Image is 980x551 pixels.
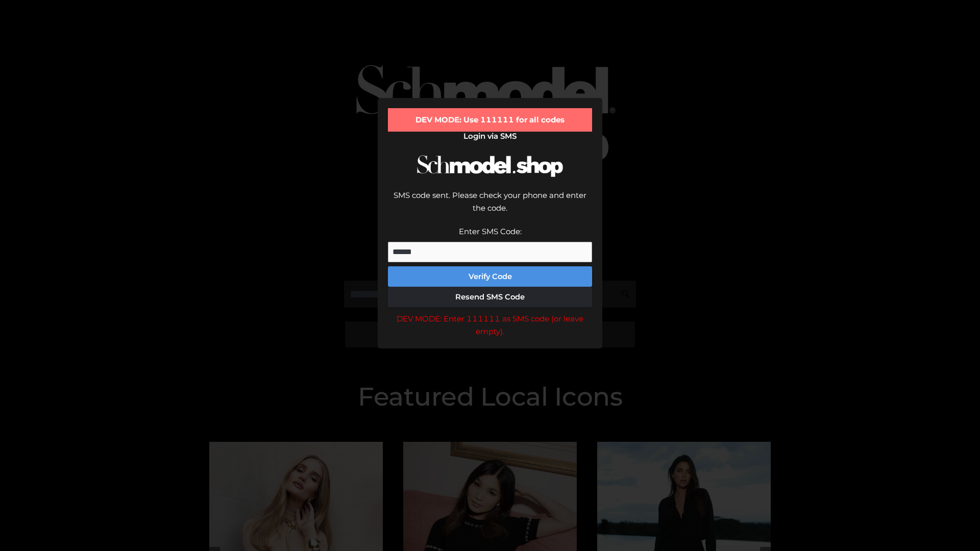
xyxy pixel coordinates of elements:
button: Resend SMS Code [388,287,592,307]
img: Schmodel Logo [413,146,567,186]
label: Enter SMS Code: [459,227,522,236]
div: DEV MODE: Enter 111111 as SMS code (or leave empty). [388,312,592,338]
button: Verify Code [388,266,592,287]
div: DEV MODE: Use 111111 for all codes [388,108,592,132]
h2: Login via SMS [388,132,592,141]
div: SMS code sent. Please check your phone and enter the code. [388,189,592,225]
